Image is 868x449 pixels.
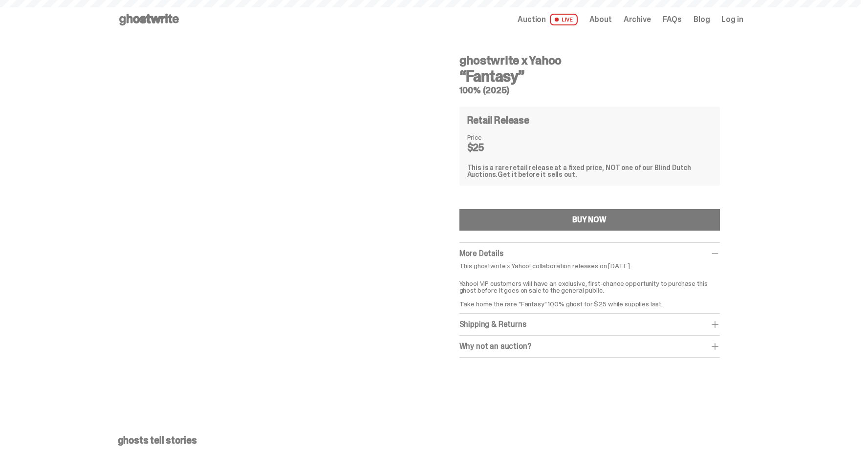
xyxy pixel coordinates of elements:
span: LIVE [550,14,578,25]
span: Auction [518,16,546,23]
span: More Details [459,248,503,258]
a: Log in [721,16,743,23]
dd: $25 [467,143,516,152]
p: Yahoo! VIP customers will have an exclusive, first-chance opportunity to purchase this ghost befo... [459,273,720,307]
div: Why not an auction? [459,342,720,351]
a: Archive [624,16,651,23]
a: About [589,16,612,23]
h3: “Fantasy” [459,68,720,84]
div: Shipping & Returns [459,320,720,329]
span: Get it before it sells out. [498,170,577,179]
a: Blog [694,16,710,23]
p: ghosts tell stories [118,435,743,445]
div: BUY NOW [572,216,607,224]
h4: ghostwrite x Yahoo [459,55,720,66]
dt: Price [467,134,516,141]
button: BUY NOW [459,209,720,231]
p: This ghostwrite x Yahoo! collaboration releases on [DATE]. [459,262,720,269]
a: Auction LIVE [518,14,577,25]
div: This is a rare retail release at a fixed price, NOT one of our Blind Dutch Auctions. [467,164,712,178]
a: FAQs [663,16,682,23]
h5: 100% (2025) [459,86,720,95]
h4: Retail Release [467,115,529,125]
